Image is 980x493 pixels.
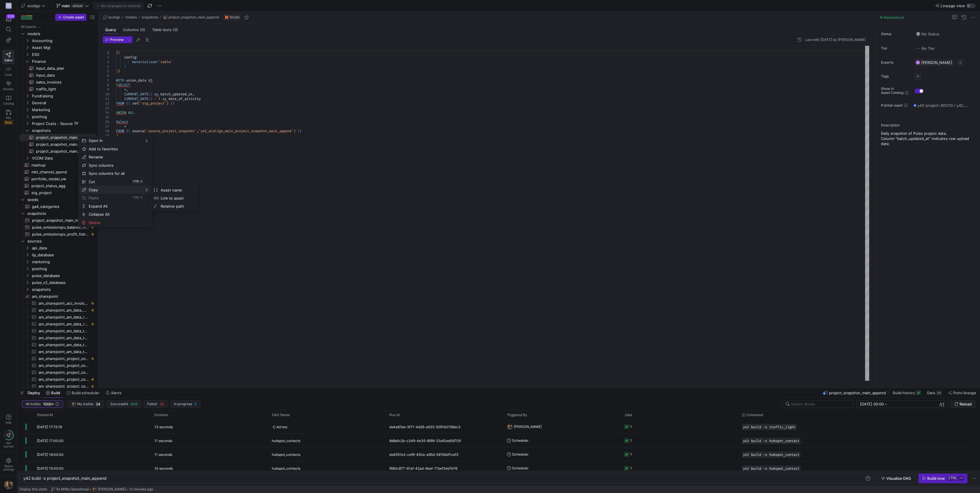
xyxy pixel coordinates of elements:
[22,400,63,408] button: All builds1000+
[20,2,47,10] button: ecoligo
[888,402,926,406] input: End datetime
[32,252,95,258] span: iip_database
[32,259,95,265] span: marketing
[132,101,138,106] span: ref
[884,15,904,20] span: Materialized
[173,101,175,106] span: }
[6,14,15,19] div: 330
[62,3,70,8] span: main
[20,203,96,210] a: ga4_categories​​​​​​
[2,64,15,79] a: Code
[39,342,89,348] span: am_sharepoint_am_data_table_gef​​​​​​​​​
[4,120,13,125] span: Beta
[386,420,503,433] div: eb4a67ae-5f71-4d28-a635-9291b0769ec3
[881,74,910,78] span: Tags
[86,169,134,177] span: Sync columns for all
[230,15,240,19] span: Model
[32,224,89,231] span: pulse_emissionspv_balance_historical​​​​​​​
[916,32,920,36] img: No status
[2,93,15,107] a: Catalog
[103,388,124,398] button: Alerts
[116,78,124,83] span: WITH
[64,388,102,398] button: Build scheduler
[32,51,95,58] span: ESG
[2,14,15,24] button: 330
[20,376,96,383] a: am_sharepoint_project_costs_insurance_claims​​​​​​​​​
[945,388,979,398] button: Point lineage
[148,78,152,83] span: AS
[55,14,86,21] button: Create asset
[386,448,503,461] div: eb4551e2-cef9-450a-a95d-5915bbf1cef3
[103,110,109,115] div: 14
[32,58,95,65] span: Finance
[158,194,193,202] span: Link to asset
[31,162,89,168] span: mashup​​​​​​​​​​
[31,189,89,196] span: stg_project​​​​​​​​​​
[27,210,95,217] span: snapshots
[130,402,137,406] span: 968
[158,60,173,64] span: 'table'
[150,96,152,101] span: )
[20,383,96,390] a: am_sharepoint_project_costs_omcontracts​​​​​​​​​
[118,83,130,87] span: SELECT
[166,101,168,106] span: )
[924,388,944,398] button: Data2M
[881,60,910,65] span: Experts
[158,96,160,101] span: 1
[32,286,95,293] span: snapshots
[20,51,96,58] div: Press SPACE to select this row.
[86,145,134,153] span: Add to favorites
[2,455,15,474] a: Spacesettings
[126,87,128,92] span: ,
[20,162,96,168] a: mashup​​​​​​​​​​
[154,92,158,96] span: as
[2,50,15,64] a: Editor
[918,473,967,483] button: Build nowctrl⏎
[20,189,96,196] a: stg_project​​​​​​​​​​
[386,461,503,475] div: f660c877-61af-42ad-9eaf-71bef3eb7e76
[124,96,148,101] span: CURRENT_DATE
[2,107,15,127] a: PRsBeta
[386,434,503,447] div: 8d8afc2b-c349-4e35-8f99-33af0ed06709
[162,96,166,101] span: as
[20,217,96,224] a: project_snapshot_main_incremental​​​​​​​
[110,402,128,406] span: Successful
[20,30,96,37] div: Press SPACE to select this row.
[103,87,109,92] div: 9
[124,55,136,60] span: config
[20,334,96,341] a: am_sharepoint_am_data_table_fx​​​​​​​​​
[20,148,96,155] a: project_snapshot_main_monthly_vw​​​​​​​​​​
[32,37,95,44] span: Accounting
[147,402,157,406] span: Failed
[55,2,90,10] button: maindefault
[103,120,109,124] div: 16
[3,102,14,105] span: Catalog
[103,78,109,83] div: 7
[877,473,915,483] button: Visualize DAG
[103,106,109,110] div: 13
[173,28,178,32] span: (0)
[20,175,96,182] a: portfolio_model_vw​​​​​​​​​​
[916,46,920,51] img: No tier
[128,110,134,115] span: ALL
[272,462,300,475] span: hubspot_contacts
[914,30,941,38] button: No statusNo Status
[156,60,158,64] span: =
[86,153,134,161] span: Rename
[912,102,970,109] button: y42-project-401210 / y42_ecoligo_main / project_snapshot_main_append
[20,355,96,362] a: am_sharepoint_project_costs_aar_detail​​​​​​​​​
[39,307,89,314] span: am_sharepoint_am_data_mpa_detail​​​​​​​​​
[132,60,156,64] span: materialized
[32,155,95,162] span: VCOM Data
[36,134,89,141] span: project_snapshot_main_append​​​​​​​​​​
[103,50,109,55] div: 1
[936,390,942,395] div: 2M
[27,3,40,8] span: ecoligo
[914,45,936,52] button: No tierNo Tier
[124,14,138,21] button: models
[174,402,192,406] span: In progress
[31,169,89,175] span: mkt_channel_spend​​​​​​​​​​
[20,65,96,72] div: Press SPACE to select this row.
[20,72,96,79] a: input_data​​​​​​​​​​
[150,92,152,96] span: )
